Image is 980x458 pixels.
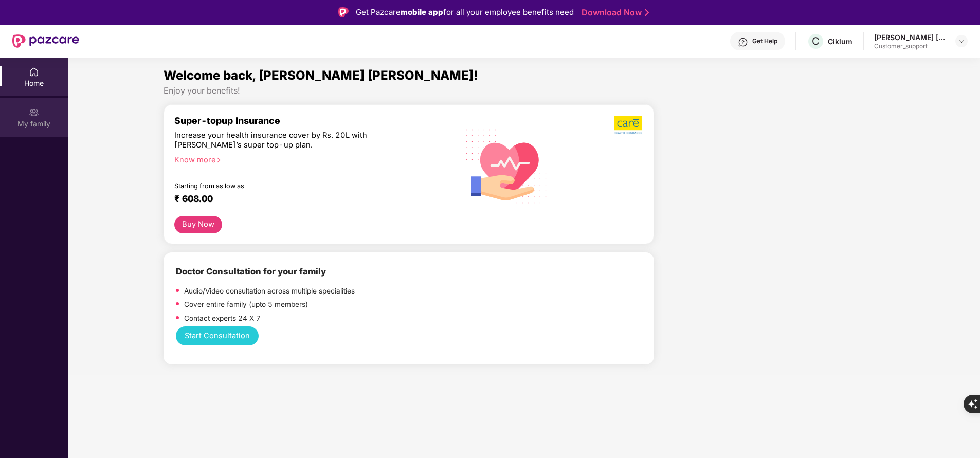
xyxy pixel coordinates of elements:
div: Ciklum [828,36,852,46]
img: New Pazcare Logo [12,34,79,48]
div: ₹ 608.00 [174,193,438,206]
span: right [216,157,222,163]
img: svg+xml;base64,PHN2ZyBpZD0iSG9tZSIgeG1sbnM9Imh0dHA6Ly93d3cudzMub3JnLzIwMDAvc3ZnIiB3aWR0aD0iMjAiIG... [29,67,39,77]
img: svg+xml;base64,PHN2ZyBpZD0iSGVscC0zMngzMiIgeG1sbnM9Imh0dHA6Ly93d3cudzMub3JnLzIwMDAvc3ZnIiB3aWR0aD... [738,37,748,47]
div: [PERSON_NAME] [PERSON_NAME] [874,32,946,42]
p: Contact experts 24 X 7 [184,313,261,324]
img: b5dec4f62d2307b9de63beb79f102df3.png [614,115,643,135]
div: Customer_support [874,42,946,50]
div: Get Help [752,37,777,45]
a: Download Now [582,7,646,18]
span: Welcome back, [PERSON_NAME] [PERSON_NAME]! [164,68,478,83]
b: Doctor Consultation for your family [176,266,326,277]
span: C [812,35,820,47]
div: Super-topup Insurance [174,115,448,126]
div: Know more [174,155,442,162]
div: Increase your health insurance cover by Rs. 20L with [PERSON_NAME]’s super top-up plan. [174,131,404,151]
img: svg+xml;base64,PHN2ZyBpZD0iRHJvcGRvd24tMzJ4MzIiIHhtbG5zPSJodHRwOi8vd3d3LnczLm9yZy8yMDAwL3N2ZyIgd2... [957,37,966,45]
p: Audio/Video consultation across multiple specialities [184,286,355,297]
button: Buy Now [174,216,222,234]
strong: mobile app [401,7,443,17]
img: Logo [338,7,349,17]
button: Start Consultation [176,326,258,345]
div: Starting from as low as [174,182,404,189]
img: physica%20-%20Edited.png [564,265,626,278]
img: svg+xml;base64,PHN2ZyB4bWxucz0iaHR0cDovL3d3dy53My5vcmcvMjAwMC9zdmciIHhtbG5zOnhsaW5rPSJodHRwOi8vd3... [458,116,556,215]
div: Get Pazcare for all your employee benefits need [356,6,574,19]
img: pngtree-physiotherapy-physiotherapist-rehab-disability-stretching-png-image_6063262.png [448,285,520,299]
img: svg+xml;base64,PHN2ZyB3aWR0aD0iMjAiIGhlaWdodD0iMjAiIHZpZXdCb3g9IjAgMCAyMCAyMCIgZmlsbD0ibm9uZSIgeG... [29,107,39,118]
div: Enjoy your benefits! [164,85,884,96]
img: Stroke [645,7,649,18]
p: Cover entire family (upto 5 members) [184,299,308,310]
